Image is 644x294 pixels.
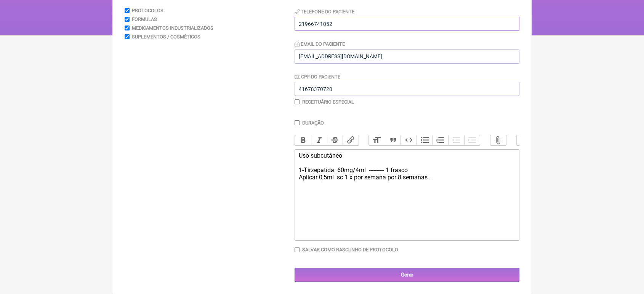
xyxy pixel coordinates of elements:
label: Email do Paciente [295,41,345,47]
label: Duração [302,120,324,126]
button: Bold [295,135,311,145]
button: Decrease Level [448,135,464,145]
button: Increase Level [464,135,480,145]
button: Link [343,135,359,145]
label: CPF do Paciente [295,74,340,80]
label: Telefone do Paciente [295,9,354,14]
button: Italic [311,135,327,145]
label: Medicamentos Industrializados [132,25,213,31]
button: Code [400,135,417,145]
button: Attach Files [490,135,506,145]
button: Quote [385,135,401,145]
label: Salvar como rascunho de Protocolo [302,247,398,252]
label: Receituário Especial [302,99,354,105]
button: Heading [369,135,385,145]
label: Protocolos [132,8,163,13]
button: Undo [517,135,533,145]
label: Suplementos / Cosméticos [132,34,200,40]
button: Numbers [432,135,448,145]
button: Bullets [417,135,433,145]
label: Formulas [132,16,157,22]
div: Uso subcutâneo 1-Tirzepatida 60mg/4ml ---------- 1 frasco Aplicar 0,5ml sc 1 x por semana por 8 s... [299,152,515,181]
button: Strikethrough [327,135,343,145]
input: Gerar [295,268,519,282]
